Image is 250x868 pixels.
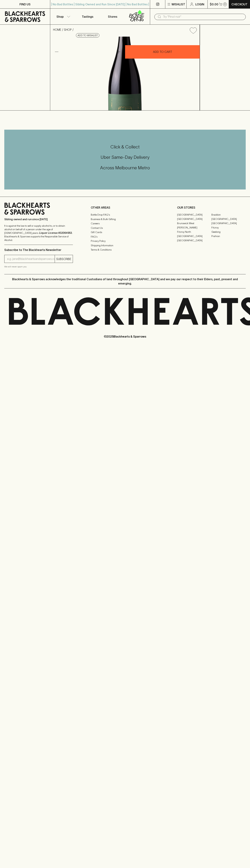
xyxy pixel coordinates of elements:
a: [GEOGRAPHIC_DATA] [177,217,211,221]
strong: Liquor License #32064953 [39,231,72,234]
div: Call to action block [4,130,246,189]
p: Wishlist [172,2,185,6]
a: [GEOGRAPHIC_DATA] [211,221,246,225]
p: Tastings [82,14,93,19]
a: Gift Cards [91,230,159,235]
a: HOME [53,28,61,31]
p: Shop [56,14,64,19]
a: Tastings [75,9,100,24]
a: Braddon [211,213,246,217]
a: [GEOGRAPHIC_DATA] [177,234,211,238]
a: [GEOGRAPHIC_DATA] [211,217,246,221]
p: It is against the law to sell or supply alcohol to, or to obtain alcohol on behalf of a person un... [4,224,73,242]
a: [GEOGRAPHIC_DATA] [177,213,211,217]
button: Shop [50,9,75,24]
input: e.g. jane@blackheartsandsparrows.com.au [7,256,55,262]
a: SHOP [64,28,72,31]
img: 41201.png [50,37,200,110]
a: [GEOGRAPHIC_DATA] [177,238,211,243]
a: Shipping Information [91,243,159,248]
p: OTHER AREAS [91,205,159,210]
a: Prahran [211,234,246,238]
a: Stores [100,9,125,24]
p: Login [195,2,204,6]
input: Try "Pinot noir" [163,14,243,20]
button: Add to wishlist [76,33,99,38]
a: Careers [91,221,159,226]
a: Terms & Conditions [91,248,159,252]
p: SUBSCRIBE [56,257,71,261]
button: Add to wishlist [188,26,198,35]
a: Fitzroy North [177,230,211,234]
button: ADD TO CART [125,45,200,59]
p: FIND US [19,2,31,6]
a: Brunswick West [177,221,211,225]
p: Checkout [231,2,247,6]
a: Bottle Drop FAQ's [91,213,159,217]
p: Blackhearts & Sparrows acknowledges the traditional Custodians of land throughout [GEOGRAPHIC_DAT... [7,277,243,286]
p: Subscribe to The Blackhearts Newsletter [4,248,73,252]
a: Privacy Policy [91,239,159,243]
h5: Across Melbourne Metro [4,165,246,171]
p: ADD TO CART [153,50,172,54]
p: Stores [108,14,117,19]
p: 0 [224,3,226,5]
a: FAQ's [91,235,159,239]
p: OUR STORES [177,205,246,210]
h5: Uber Same-Day Delivery [4,154,246,160]
button: SUBSCRIBE [55,255,73,263]
a: Geelong [211,230,246,234]
p: Sibling owned and run since [DATE] [4,218,73,221]
p: We will never spam you [4,265,73,268]
h5: Click & Collect [4,144,246,150]
a: Business & Bulk Gifting [91,217,159,221]
a: Contact Us [91,226,159,230]
a: Fitzroy [211,225,246,230]
a: [PERSON_NAME] [177,225,211,230]
p: $0.00 [210,2,218,6]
